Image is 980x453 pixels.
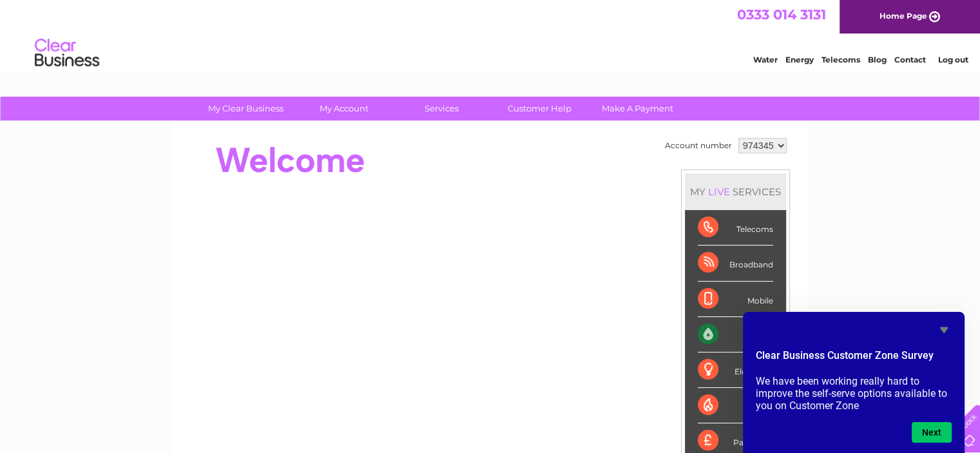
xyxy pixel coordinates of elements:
td: Account number [662,135,735,157]
a: 0333 014 3131 [737,6,826,23]
a: Blog [868,55,887,64]
a: My Clear Business [193,97,299,120]
h2: Clear Business Customer Zone Survey [756,348,952,370]
p: We have been working really hard to improve the self-serve options available to you on Customer Zone [756,375,952,412]
a: Energy [785,55,814,64]
a: Contact [894,55,926,64]
div: MY SERVICES [685,173,786,210]
a: Log out [937,55,968,64]
div: Telecoms [698,210,773,246]
a: My Account [291,97,397,120]
a: Telecoms [821,55,860,64]
img: logo.png [34,34,100,73]
div: Broadband [698,246,773,281]
button: Hide survey [936,322,952,338]
a: Customer Help [486,97,593,120]
div: Gas [698,388,773,423]
button: Next question [912,422,952,443]
div: Water [698,317,773,352]
a: Make A Payment [584,97,691,120]
div: Electricity [698,352,773,388]
div: Mobile [698,282,773,317]
a: Services [389,97,495,120]
a: Water [753,55,778,64]
div: LIVE [706,186,733,198]
div: Clear Business is a trading name of Verastar Limited (registered in [GEOGRAPHIC_DATA] No. 3667643... [186,7,795,63]
div: Clear Business Customer Zone Survey [756,322,952,443]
